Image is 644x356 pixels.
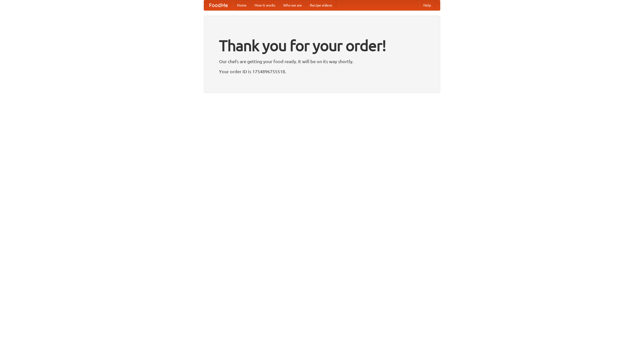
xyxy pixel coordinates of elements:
h1: Thank you for your order! [219,33,425,58]
p: Our chefs are getting your food ready. It will be on its way shortly. [219,58,425,65]
p: Your order ID is 1754896755518. [219,68,425,75]
a: FoodMe [204,0,233,10]
a: Home [233,0,251,10]
a: Who we are [279,0,306,10]
a: Recipe videos [306,0,336,10]
a: How it works [251,0,279,10]
a: Help [419,0,435,10]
